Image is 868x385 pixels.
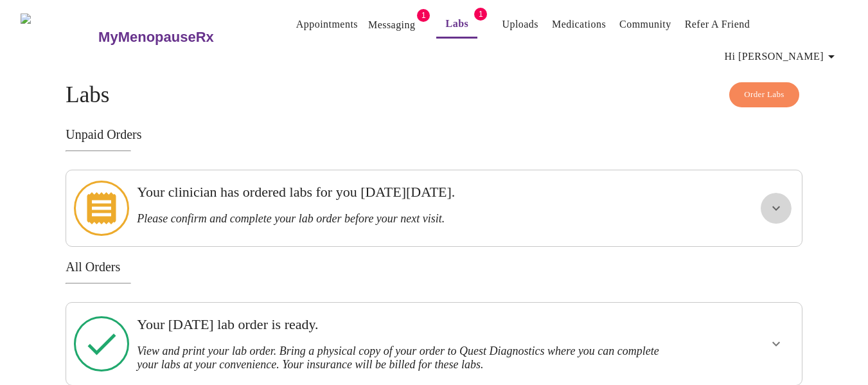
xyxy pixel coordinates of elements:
[296,15,358,33] a: Appointments
[497,12,544,37] button: Uploads
[98,29,214,46] h3: MyMenopauseRx
[744,87,784,102] span: Order Labs
[547,12,611,37] button: Medications
[619,15,671,33] a: Community
[363,12,420,38] button: Messaging
[720,44,844,69] button: Hi [PERSON_NAME]
[552,15,606,33] a: Medications
[761,328,792,359] button: show more
[137,316,660,333] h3: Your [DATE] lab order is ready.
[417,9,430,22] span: 1
[97,15,265,60] a: MyMenopauseRx
[729,82,799,107] button: Order Labs
[614,12,677,37] button: Community
[137,345,660,372] h3: View and print your lab order. Bring a physical copy of your order to Quest Diagnostics where you...
[725,48,839,66] span: Hi [PERSON_NAME]
[66,260,802,274] h3: All Orders
[21,13,97,62] img: MyMenopauseRx Logo
[446,15,469,33] a: Labs
[436,11,477,39] button: Labs
[291,12,363,37] button: Appointments
[680,12,756,37] button: Refer a Friend
[502,15,538,33] a: Uploads
[66,127,802,142] h3: Unpaid Orders
[66,82,802,108] h4: Labs
[685,15,750,33] a: Refer a Friend
[474,8,487,21] span: 1
[137,212,660,226] h3: Please confirm and complete your lab order before your next visit.
[368,16,415,34] a: Messaging
[761,193,792,224] button: show more
[137,184,660,201] h3: Your clinician has ordered labs for you [DATE][DATE].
